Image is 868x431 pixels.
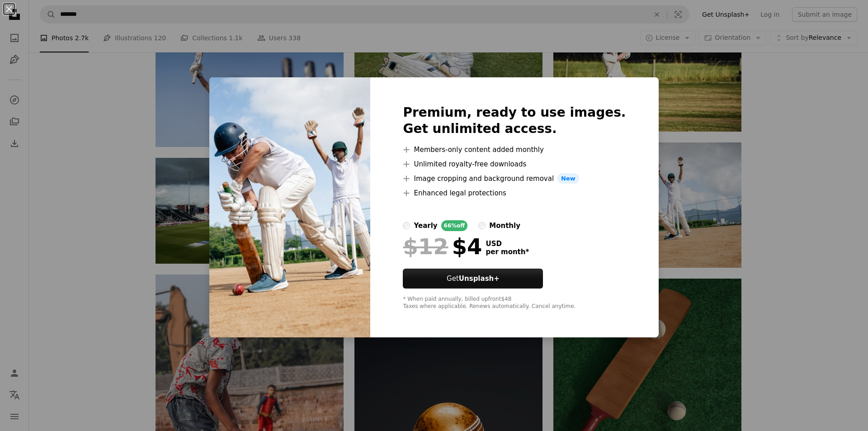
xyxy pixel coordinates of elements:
li: Enhanced legal protections [403,188,626,199]
div: 66% off [441,220,468,231]
div: yearly [414,220,437,231]
input: yearly66%off [403,222,410,229]
strong: Unsplash+ [459,275,500,283]
div: * When paid annually, billed upfront $48 Taxes where applicable. Renews automatically. Cancel any... [403,296,626,310]
button: GetUnsplash+ [403,269,543,289]
span: USD [486,240,529,248]
li: Members-only content added monthly [403,144,626,155]
span: New [557,173,579,184]
input: monthly [478,222,486,229]
span: per month * [486,248,529,256]
li: Image cropping and background removal [403,173,626,184]
div: $4 [403,235,482,258]
img: premium_photo-1721963696751-0e8c3ac42f9d [209,77,370,338]
span: $12 [403,235,448,258]
div: monthly [489,220,520,231]
h2: Premium, ready to use images. Get unlimited access. [403,104,626,137]
li: Unlimited royalty-free downloads [403,159,626,170]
